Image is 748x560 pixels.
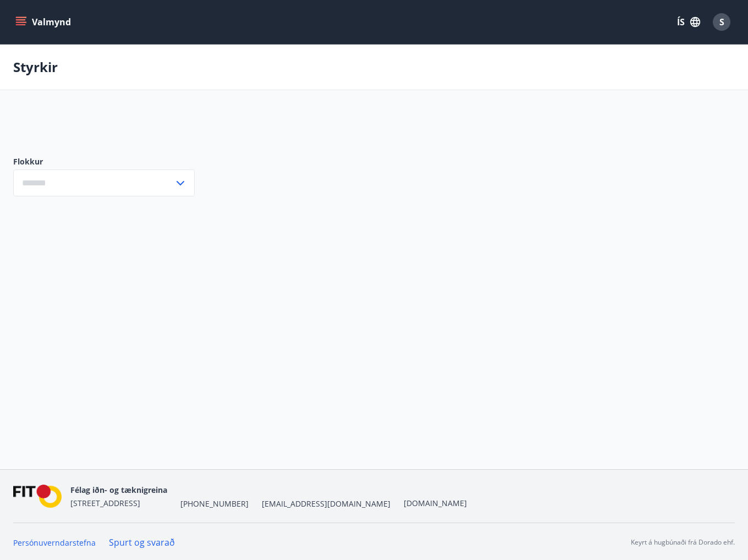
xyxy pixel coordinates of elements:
[109,536,175,548] a: Spurt og svarað
[708,9,735,35] button: S
[631,537,735,547] p: Keyrt á hugbúnaði frá Dorado ehf.
[180,498,249,509] span: [PHONE_NUMBER]
[13,12,75,32] button: menu
[262,498,391,509] span: [EMAIL_ADDRESS][DOMAIN_NAME]
[719,16,724,28] span: S
[404,498,467,508] a: [DOMAIN_NAME]
[13,537,96,548] a: Persónuverndarstefna
[13,156,195,167] label: Flokkur
[13,58,58,76] p: Styrkir
[70,485,167,495] span: Félag iðn- og tæknigreina
[671,12,706,32] button: ÍS
[13,485,62,508] img: FPQVkF9lTnNbbaRSFyT17YYeljoOGk5m51IhT0bO.png
[70,498,140,508] span: [STREET_ADDRESS]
